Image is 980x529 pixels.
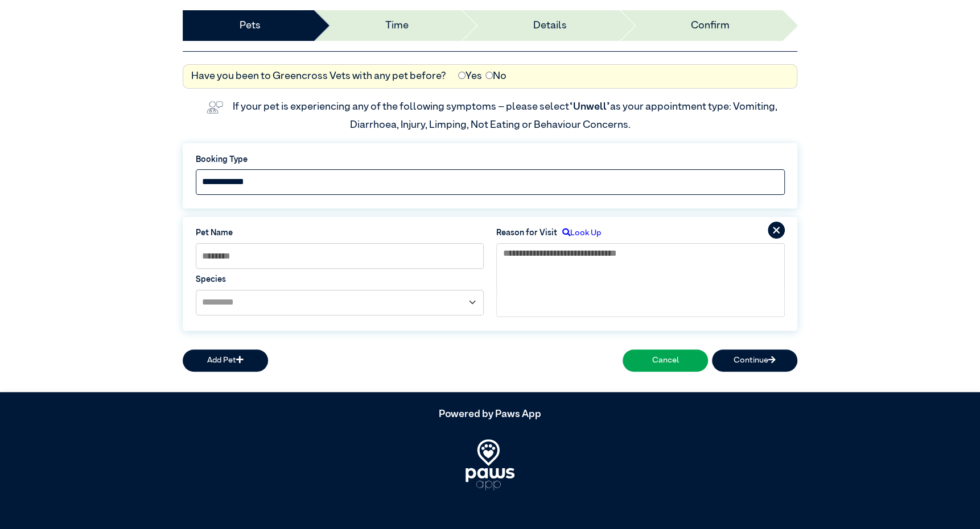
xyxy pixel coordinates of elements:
[496,227,557,240] label: Reason for Visit
[191,69,446,84] label: Have you been to Greencross Vets with any pet before?
[196,227,484,240] label: Pet Name
[233,102,779,130] label: If your pet is experiencing any of the following symptoms – please select as your appointment typ...
[466,439,514,490] img: PawsApp
[485,69,507,84] label: No
[557,227,601,240] label: Look Up
[712,349,797,372] button: Continue
[203,97,227,118] img: vet
[183,409,797,421] h5: Powered by Paws App
[196,274,484,286] label: Species
[240,18,261,34] a: Pets
[458,72,466,79] input: Yes
[183,349,268,372] button: Add Pet
[458,69,482,84] label: Yes
[569,102,610,112] span: “Unwell”
[623,349,708,372] button: Cancel
[196,154,785,166] label: Booking Type
[485,72,493,79] input: No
